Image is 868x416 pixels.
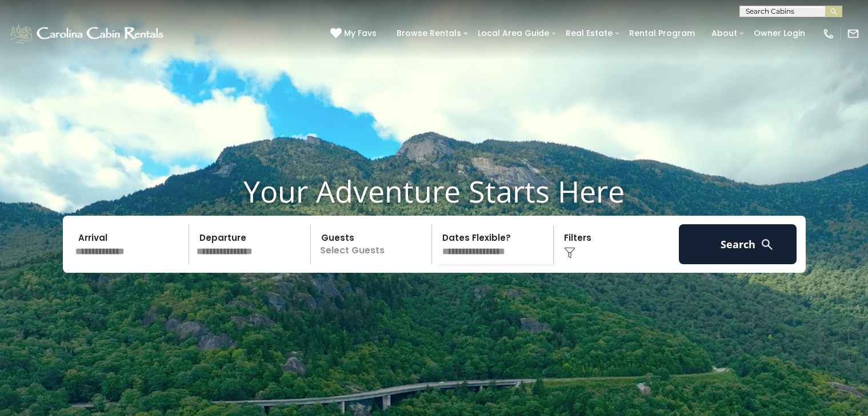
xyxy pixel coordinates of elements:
[344,27,377,39] span: My Favs
[9,173,859,209] h1: Your Adventure Starts Here
[472,25,555,42] a: Local Area Guide
[330,27,379,40] a: My Favs
[748,25,811,42] a: Owner Login
[564,247,575,259] img: filter--v1.png
[706,25,743,42] a: About
[822,27,835,40] img: phone-regular-white.png
[314,224,432,264] p: Select Guests
[391,25,467,42] a: Browse Rentals
[847,27,859,40] img: mail-regular-white.png
[9,22,167,45] img: White-1-1-2.png
[760,237,774,252] img: search-regular-white.png
[623,25,701,42] a: Rental Program
[679,224,797,264] button: Search
[560,25,618,42] a: Real Estate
